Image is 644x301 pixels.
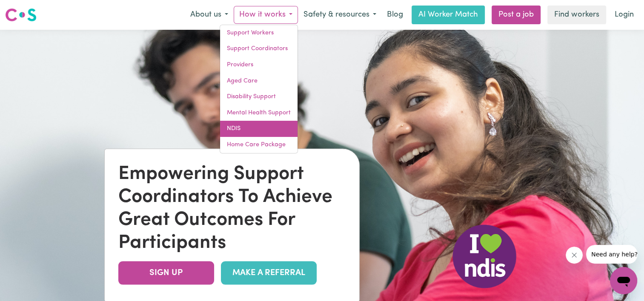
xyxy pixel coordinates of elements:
a: Post a job [492,6,541,24]
a: Careseekers logo [5,5,37,25]
div: Empowering Support Coordinators To Achieve Great Outcomes For Participants [118,163,346,255]
button: Safety & resources [298,6,382,24]
img: NDIS Logo [452,224,516,288]
a: Mental Health Support [220,105,298,121]
a: SIGN UP [118,261,214,285]
a: Providers [220,57,298,73]
img: Careseekers logo [5,7,37,23]
a: Support Coordinators [220,41,298,57]
a: Support Workers [220,25,298,41]
a: Disability Support [220,89,298,105]
a: Find workers [547,6,606,24]
button: How it works [234,6,298,24]
button: About us [185,6,234,24]
a: Login [610,6,639,24]
iframe: Close message [566,247,583,264]
iframe: Button to launch messaging window [610,267,637,294]
iframe: Message from company [586,245,637,264]
a: Aged Care [220,73,298,89]
span: Need any help? [5,6,52,13]
a: MAKE A REFERRAL [221,261,317,285]
a: Blog [382,6,408,24]
a: Home Care Package [220,137,298,153]
div: How it works [220,25,298,153]
a: AI Worker Match [412,6,485,24]
a: NDIS [220,121,298,137]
